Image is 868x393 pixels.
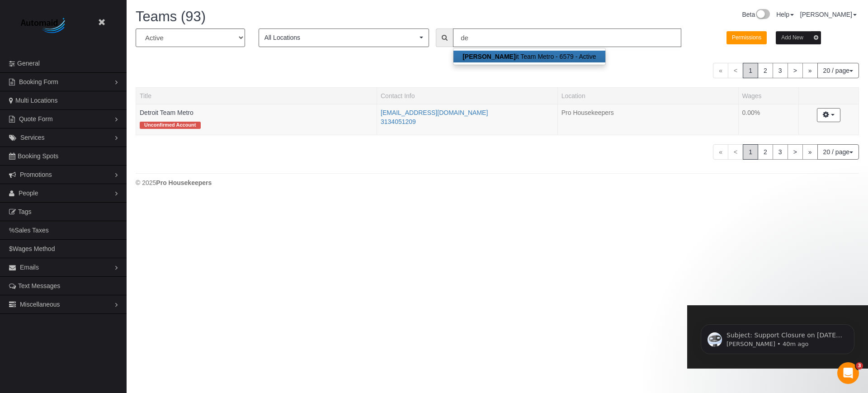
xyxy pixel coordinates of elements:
button: 20 / page [817,63,859,78]
span: < [728,63,743,78]
img: New interface [755,9,770,21]
a: [PERSON_NAME] [800,11,857,18]
span: Sales Taxes [14,227,48,234]
th: Title [136,87,377,104]
a: > [788,144,803,160]
td: Location [557,104,738,135]
button: Permissions [726,31,767,44]
span: Promotions [20,171,52,178]
div: Tags [140,117,373,131]
span: Booking Form [19,78,58,85]
strong: [PERSON_NAME] [462,53,515,60]
th: Wages [738,87,798,104]
a: 3134051209 [381,118,416,125]
nav: Pagination navigation [713,63,859,78]
span: Teams (93) [136,9,206,24]
iframe: Intercom live chat [837,362,859,384]
img: Automaid Logo [16,16,72,36]
span: < [728,144,743,160]
iframe: Intercom notifications message [687,305,868,369]
button: 20 / page [817,144,859,160]
button: Add New [776,31,821,44]
strong: Pro Housekeepers [156,179,212,186]
span: Wages Method [13,245,55,252]
input: Enter the first 3 letters of the name to search [453,28,681,47]
span: « [713,144,728,160]
a: Beta [742,11,770,18]
a: » [802,63,818,78]
a: Help [776,11,794,18]
button: All Locations [259,28,429,47]
a: 2 [758,63,773,78]
span: Multi Locations [15,97,57,104]
span: Quote Form [19,115,53,123]
a: 2 [758,144,773,160]
a: Detroit Team Metro [140,109,193,116]
span: People [19,189,38,197]
a: > [788,63,803,78]
span: Miscellaneous [20,301,60,308]
td: Contact Info [377,104,558,135]
div: © 2025 [136,178,859,187]
th: Contact Info [377,87,558,104]
nav: Pagination navigation [713,144,859,160]
th: Location [557,87,738,104]
span: Booking Spots [18,152,58,160]
span: 3 [856,362,863,369]
span: General [17,60,40,67]
span: 1 [743,144,758,160]
span: Emails [20,264,39,271]
a: [EMAIL_ADDRESS][DOMAIN_NAME] [381,109,488,116]
a: [PERSON_NAME]it Team Metro - 6579 - Active [453,51,605,62]
td: Wages [738,104,798,135]
li: Pro Housekeepers [561,108,735,117]
a: 3 [773,63,788,78]
span: Unconfirmed Account [140,122,201,129]
td: Title [136,104,377,135]
a: 3 [773,144,788,160]
span: Tags [18,208,32,215]
span: All Locations [264,33,418,42]
span: « [713,63,728,78]
a: » [802,144,818,160]
span: Services [20,134,45,141]
span: 1 [743,63,758,78]
span: Text Messages [18,282,60,289]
